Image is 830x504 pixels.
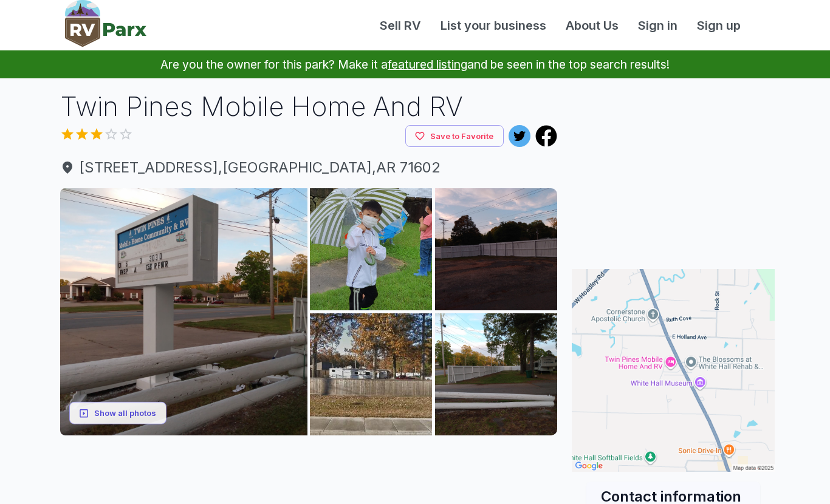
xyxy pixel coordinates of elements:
[15,50,815,78] p: Are you the owner for this park? Make it a and be seen in the top search results!
[60,435,557,490] iframe: Advertisement
[69,402,166,424] button: Show all photos
[572,88,775,240] iframe: Advertisement
[687,16,750,35] a: Sign up
[431,16,556,35] a: List your business
[60,157,557,179] span: [STREET_ADDRESS] , [GEOGRAPHIC_DATA] , AR 71602
[310,188,432,310] img: AAcXr8pYu6SWJti0gvXJ4GLiIaCBr9rmW4whOtDp0cK4cV-AoQLtTXtQteiAtQ5YcLuKzLbDAUmkZD7m9oucvl09nHmMFwcYl...
[556,16,628,35] a: About Us
[628,16,687,35] a: Sign in
[370,16,431,35] a: Sell RV
[572,269,775,472] img: Map for Twin Pines Mobile Home And RV
[60,88,557,125] h1: Twin Pines Mobile Home And RV
[60,157,557,179] a: [STREET_ADDRESS],[GEOGRAPHIC_DATA],AR 71602
[435,188,557,310] img: AAcXr8rg6u0uh2j-DhNfNXkqSpY6TJvhMdI2L0KGhz8ZoJFVafwfIrkeRiCDebYXLu4pz6kaewoZnA1hFnlXVy5ZECXtQAH1U...
[310,313,432,435] img: AAcXr8rGZvmDh2TbUMKp928v6xXP7RbhHzcNPw7MDxx5WjiwlWlIRyFr1O0pnKwlNgyt_HXRsFZkJryPz_1v7DSExU9hz_Med...
[435,313,557,435] img: AAcXr8r81Nwrf_D4rmP7USWyLKeiOBEkShLNDVddDexdygN8jucFvE-6izhu_tUQ2ax15ze2XwyDuHc8waW8uHltNEBnK3ki5...
[405,125,504,148] button: Save to Favorite
[388,57,467,72] a: featured listing
[60,188,307,435] img: AAcXr8oodPDej1kYoL7pY9yxOlYZ7YB65xC7P_OTHIIuM2ejH9kklZ7NG7QwqZFX3FuMDV0X6dqvxJ_92nYO6MLVbDCMrIRg9...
